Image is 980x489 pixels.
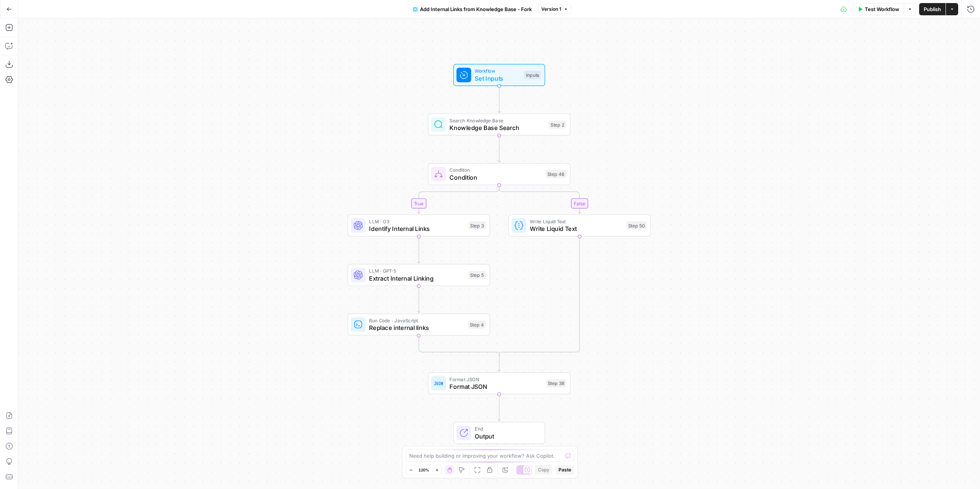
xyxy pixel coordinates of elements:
span: Publish [924,5,941,13]
div: Format JSONFormat JSONStep 38 [428,372,570,395]
span: Format JSON [449,375,542,383]
g: Edge from step_5 to step_4 [417,286,420,312]
div: Step 2 [549,120,567,129]
g: Edge from step_38 to end [498,394,500,421]
div: Step 46 [546,170,566,179]
g: Edge from step_2 to step_46 [498,135,500,162]
span: Copy [538,466,549,473]
div: LLM · O3Identify Internal LinksStep 3 [348,214,490,237]
span: LLM · GPT-5 [369,267,465,275]
g: Edge from step_46 to step_50 [499,185,581,213]
span: Paste [559,466,571,473]
button: Add Internal Links from Knowledge Base - Fork [408,3,536,15]
span: Replace internal links [369,323,464,332]
g: Edge from start to step_2 [498,86,500,112]
span: Write Liquid Text [530,224,622,233]
g: Edge from step_3 to step_5 [417,236,420,263]
button: Publish [919,3,946,15]
span: Output [475,432,537,441]
span: Search Knowledge Base [449,117,545,124]
button: Copy [535,465,552,475]
button: Paste [555,465,574,475]
button: Test Workflow [853,3,904,15]
span: Run Code · JavaScript [369,317,464,324]
div: Step 38 [546,379,566,388]
div: Step 3 [469,221,486,230]
g: Edge from step_46 to step_3 [417,185,499,213]
div: Inputs [524,71,541,79]
span: Set Inputs [475,74,520,83]
div: LLM · GPT-5Extract Internal LinkingStep 5 [348,264,490,286]
div: EndOutput [428,422,570,444]
span: Condition [449,166,542,174]
span: 120% [418,467,429,473]
g: Edge from step_46-conditional-end to step_38 [498,354,500,371]
span: Workflow [475,67,520,75]
span: Format JSON [449,382,542,391]
span: Identify Internal Links [369,224,465,233]
g: Edge from step_50 to step_46-conditional-end [499,236,580,357]
span: Knowledge Base Search [449,123,545,132]
span: Write Liquid Text [530,218,622,225]
div: Step 5 [469,271,486,279]
div: Step 50 [626,221,647,230]
span: Test Workflow [865,5,899,13]
span: Condition [449,173,542,182]
g: Edge from step_4 to step_46-conditional-end [419,335,499,357]
div: Step 4 [468,320,486,329]
div: Search Knowledge BaseKnowledge Base SearchStep 2 [428,114,570,136]
span: End [475,425,537,432]
div: Run Code · JavaScriptReplace internal linksStep 4 [348,314,490,336]
div: WorkflowSet InputsInputs [428,64,570,86]
span: Extract Internal Linking [369,274,465,283]
div: Write Liquid TextWrite Liquid TextStep 50 [508,214,651,237]
span: LLM · O3 [369,218,465,225]
button: Version 1 [538,4,572,14]
span: Add Internal Links from Knowledge Base - Fork [420,5,532,13]
span: Version 1 [541,6,561,13]
div: ConditionConditionStep 46 [428,163,570,185]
